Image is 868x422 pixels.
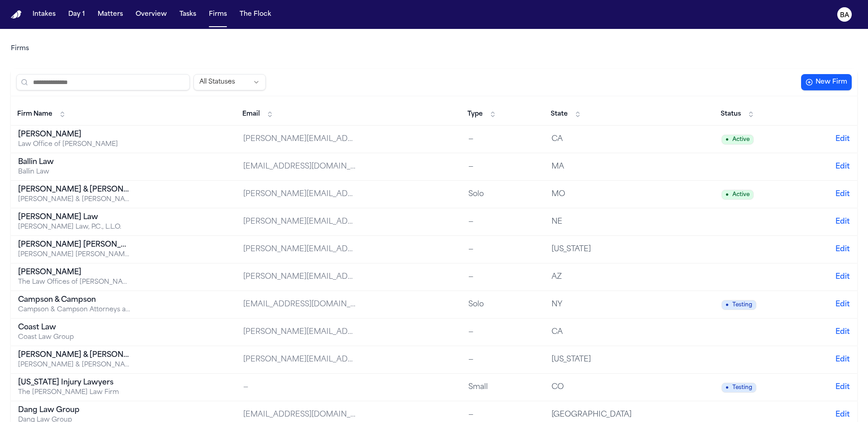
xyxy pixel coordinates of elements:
[243,354,356,365] div: [PERSON_NAME][EMAIL_ADDRESS][DOMAIN_NAME]
[552,134,665,145] div: CA
[243,409,356,420] div: [EMAIL_ADDRESS][DOMAIN_NAME]
[801,74,852,90] button: New Firm
[18,195,131,204] div: [PERSON_NAME] & [PERSON_NAME] [US_STATE] Car Accident Lawyers
[835,134,850,145] button: Edit
[468,409,537,420] div: —
[18,184,131,195] div: [PERSON_NAME] & [PERSON_NAME]
[11,44,29,53] nav: Breadcrumb
[468,189,537,200] div: Solo
[552,272,665,282] div: AZ
[726,136,729,143] span: ●
[18,129,131,140] div: [PERSON_NAME]
[132,6,170,23] button: Overview
[29,6,59,23] button: Intakes
[552,299,665,310] div: NY
[722,300,756,310] span: Testing
[13,107,71,122] button: Firm Name
[546,107,586,122] button: State
[243,327,356,338] div: [PERSON_NAME][EMAIL_ADDRESS][DOMAIN_NAME]
[835,299,850,310] button: Edit
[17,110,52,119] span: Firm Name
[835,161,850,172] button: Edit
[721,110,741,119] span: Status
[835,409,850,420] button: Edit
[726,301,729,309] span: ●
[238,107,278,122] button: Email
[18,333,131,342] div: Coast Law Group
[243,134,356,145] div: [PERSON_NAME][EMAIL_ADDRESS][DOMAIN_NAME]
[552,189,665,200] div: MO
[243,216,356,227] div: [PERSON_NAME][EMAIL_ADDRESS][PERSON_NAME][DOMAIN_NAME]
[835,327,850,338] button: Edit
[236,6,275,23] button: The Flock
[835,272,850,282] button: Edit
[468,299,537,310] div: Solo
[468,134,537,145] div: —
[467,110,483,119] span: Type
[18,388,131,397] div: The [PERSON_NAME] Law Firm
[552,244,665,255] div: [US_STATE]
[551,110,568,119] span: State
[18,322,131,333] div: Coast Law
[835,354,850,365] button: Edit
[726,384,729,391] span: ●
[18,168,131,177] div: Ballin Law
[468,327,537,338] div: —
[243,161,356,172] div: [EMAIL_ADDRESS][DOMAIN_NAME]
[18,157,131,168] div: Ballin Law
[552,327,665,338] div: CA
[722,190,754,200] span: Active
[11,10,22,19] img: Finch Logo
[205,6,231,23] button: Firms
[722,135,754,145] span: Active
[176,6,200,23] button: Tasks
[18,278,131,287] div: The Law Offices of [PERSON_NAME], PLLC
[18,267,131,278] div: [PERSON_NAME]
[716,107,759,122] button: Status
[243,272,356,282] div: [PERSON_NAME][EMAIL_ADDRESS][DOMAIN_NAME]
[18,140,131,149] div: Law Office of [PERSON_NAME]
[552,161,665,172] div: MA
[243,382,356,393] div: —
[65,6,89,23] button: Day 1
[18,223,131,232] div: [PERSON_NAME] Law, P.C., L.L.O.
[243,299,356,310] div: [EMAIL_ADDRESS][DOMAIN_NAME]
[18,305,131,314] div: Campson & Campson Attorneys at Law
[468,244,537,255] div: —
[18,377,131,388] div: [US_STATE] Injury Lawyers
[835,244,850,255] button: Edit
[18,250,131,259] div: [PERSON_NAME] [PERSON_NAME] Trial Attorneys
[18,361,131,370] div: [PERSON_NAME] & [PERSON_NAME], P.C.
[11,44,29,53] a: Firms
[463,107,501,122] button: Type
[468,216,537,227] div: —
[243,244,356,255] div: [PERSON_NAME][EMAIL_ADDRESS][PERSON_NAME][DOMAIN_NAME]
[18,350,131,361] div: [PERSON_NAME] & [PERSON_NAME]
[726,191,729,198] span: ●
[468,272,537,282] div: —
[243,189,356,200] div: [PERSON_NAME][EMAIL_ADDRESS][DOMAIN_NAME]
[242,110,260,119] span: Email
[11,10,22,19] a: Home
[835,189,850,200] button: Edit
[94,6,127,23] button: Matters
[552,382,665,393] div: CO
[468,382,537,393] div: Small
[18,405,131,416] div: Dang Law Group
[468,161,537,172] div: —
[722,383,756,393] span: Testing
[552,354,665,365] div: [US_STATE]
[552,409,665,420] div: [GEOGRAPHIC_DATA]
[18,295,131,305] div: Campson & Campson
[552,216,665,227] div: NE
[18,212,131,223] div: [PERSON_NAME] Law
[18,239,131,250] div: [PERSON_NAME] [PERSON_NAME]
[835,382,850,393] button: Edit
